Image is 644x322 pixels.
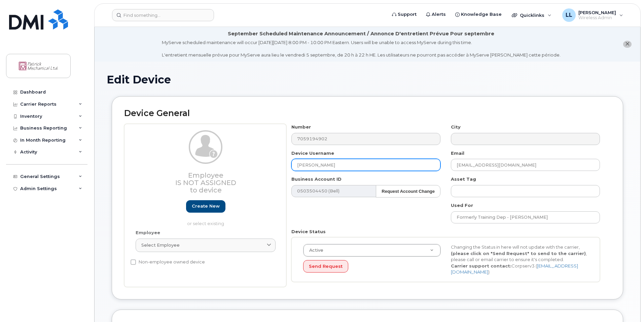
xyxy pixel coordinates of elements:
label: Asset Tag [451,176,476,182]
span: to device [190,186,222,194]
div: Changing the Status in here will not update with the carrier, , please call or email carrier to e... [446,244,594,275]
a: Active [303,244,440,256]
label: Number [291,124,311,130]
div: MyServe scheduled maintenance will occur [DATE][DATE] 8:00 PM - 10:00 PM Eastern. Users will be u... [162,39,561,58]
strong: (please click on "Send Request" to send to the carrier) [451,251,586,256]
span: Is not assigned [175,179,236,187]
p: or select existing [136,220,276,227]
button: close notification [623,41,632,48]
a: Select employee [136,239,276,252]
a: Create new [186,200,225,213]
label: Device Status [291,228,326,235]
span: Select employee [141,242,180,248]
input: Non-employee owned device [131,259,136,265]
label: Email [451,150,464,156]
strong: Carrier support contact: [451,263,511,269]
label: Used For [451,202,473,209]
strong: Request Account Change [382,189,435,194]
label: Business Account ID [291,176,342,182]
h1: Edit Device [107,74,628,85]
h2: Device General [124,109,611,118]
label: Non-employee owned device [131,258,205,266]
button: Request Account Change [376,185,440,198]
label: Device Username [291,150,334,156]
label: Employee [136,229,160,236]
div: September Scheduled Maintenance Announcement / Annonce D'entretient Prévue Pour septembre [228,30,494,37]
label: City [451,124,461,130]
button: Send Request [303,260,348,273]
h3: Employee [136,172,276,194]
span: Active [305,247,323,253]
a: [EMAIL_ADDRESS][DOMAIN_NAME] [451,263,578,275]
